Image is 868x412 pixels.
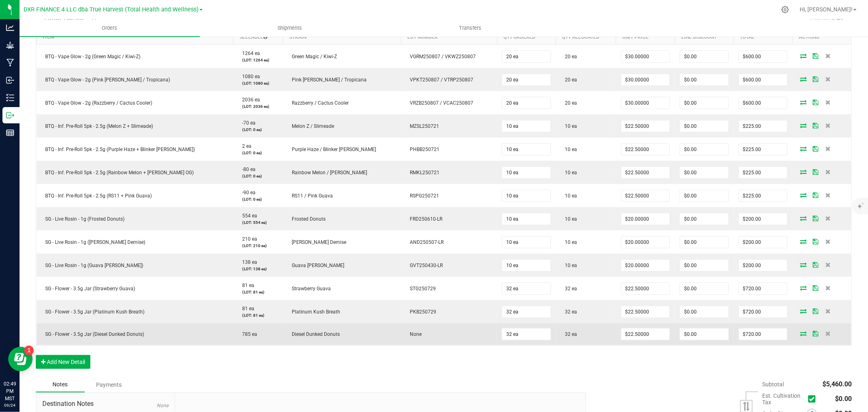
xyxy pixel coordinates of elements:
[200,20,380,37] a: Shipments
[739,167,787,178] input: 0
[739,121,787,132] input: 0
[680,237,728,248] input: 0
[238,196,278,202] p: (LOT: 0 ea)
[675,30,733,45] th: Line Discount
[621,121,669,132] input: 0
[238,243,278,249] p: (LOT: 210 ea)
[809,77,822,81] span: Save Order Detail
[91,24,129,32] span: Orders
[4,380,16,402] p: 02:49 PM MST
[739,283,787,294] input: 0
[502,144,550,155] input: 0
[561,331,577,337] span: 32 ea
[502,237,550,248] input: 0
[822,169,834,174] span: Delete Order Detail
[739,260,787,271] input: 0
[406,216,442,222] span: FRD250610-LR
[238,127,278,133] p: (LOT: 0 ea)
[680,213,728,225] input: 0
[680,167,728,178] input: 0
[809,169,822,174] span: Save Order Detail
[6,41,14,49] inline-svg: Grow
[37,30,234,45] th: Item
[20,20,200,37] a: Orders
[822,53,834,58] span: Delete Order Detail
[42,100,153,106] span: BTQ - Vape Glow - 2g (Razzberry / Cactus Cooler)
[809,331,822,336] span: Save Order Detail
[762,381,784,388] span: Subtotal
[680,74,728,85] input: 0
[238,143,252,149] span: 2 ea
[238,57,278,63] p: (LOT: 1264 ea)
[822,77,834,81] span: Delete Order Detail
[288,54,337,59] span: Green Magic / Kiwi-Z
[621,306,669,318] input: 0
[238,74,260,79] span: 1080 ea
[621,283,669,294] input: 0
[42,399,168,409] span: Destination Notes
[288,100,349,106] span: Razzberry / Cactus Cooler
[42,216,125,222] span: SG - Live Rosin - 1g (Frosted Donuts)
[42,331,144,337] span: SG - Flower - 3.5g Jar (Diesel Dunked Donuts)
[621,329,669,340] input: 0
[739,190,787,202] input: 0
[238,150,278,156] p: (LOT: 0 ea)
[85,377,133,392] div: Payments
[42,170,194,175] span: BTQ - Inf. Pre-Roll 5pk - 2.5g (Rainbow Melon + [PERSON_NAME] OG)
[502,190,550,202] input: 0
[406,147,439,152] span: PHBB250721
[822,216,834,221] span: Delete Order Detail
[792,30,851,45] th: Actions
[502,97,550,109] input: 0
[238,219,278,226] p: (LOT: 554 ea)
[288,309,340,315] span: Platinum Kush Breath
[42,54,141,59] span: BTQ - Vape Glow - 2g (Green Magic / Kiwi-Z)
[780,6,790,13] div: Manage settings
[238,97,260,103] span: 2036 ea
[809,285,822,290] span: Save Order Detail
[157,403,168,408] span: None
[267,24,313,32] span: Shipments
[680,306,728,318] input: 0
[561,147,577,152] span: 10 ea
[809,239,822,244] span: Save Order Detail
[406,170,439,175] span: RMKL250721
[739,144,787,155] input: 0
[238,266,278,272] p: (LOT: 138 ea)
[502,213,550,225] input: 0
[238,120,256,126] span: -70 ea
[238,259,258,265] span: 138 ea
[556,30,616,45] th: Qty Allocated
[502,121,550,132] input: 0
[561,263,577,268] span: 10 ea
[739,74,787,85] input: 0
[288,263,344,268] span: Guava [PERSON_NAME]
[502,260,550,271] input: 0
[616,30,675,45] th: Unit Price
[24,346,34,355] iframe: Resource center unread badge
[406,263,443,268] span: GVT250430-LR
[238,213,258,219] span: 554 ea
[42,263,144,268] span: SG - Live Rosin - 1g (Guava [PERSON_NAME])
[621,144,669,155] input: 0
[288,123,334,129] span: Melon Z / Slimeade
[835,395,852,403] span: $0.00
[561,170,577,175] span: 10 ea
[822,309,834,313] span: Delete Order Detail
[238,283,255,288] span: 81 ea
[502,329,550,340] input: 0
[809,100,822,105] span: Save Order Detail
[822,123,834,128] span: Delete Order Detail
[238,167,256,172] span: -80 ea
[621,167,669,178] input: 0
[401,30,497,45] th: Lot Number
[561,77,577,83] span: 20 ea
[680,329,728,340] input: 0
[238,80,278,86] p: (LOT: 1080 ea)
[502,74,550,85] input: 0
[734,30,792,45] th: Total
[238,190,256,195] span: -90 ea
[288,331,340,337] span: Diesel Dunked Donuts
[42,123,153,129] span: BTQ - Inf. Pre-Roll 5pk - 2.5g (Melon Z + Slimeade)
[8,347,33,371] iframe: Resource center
